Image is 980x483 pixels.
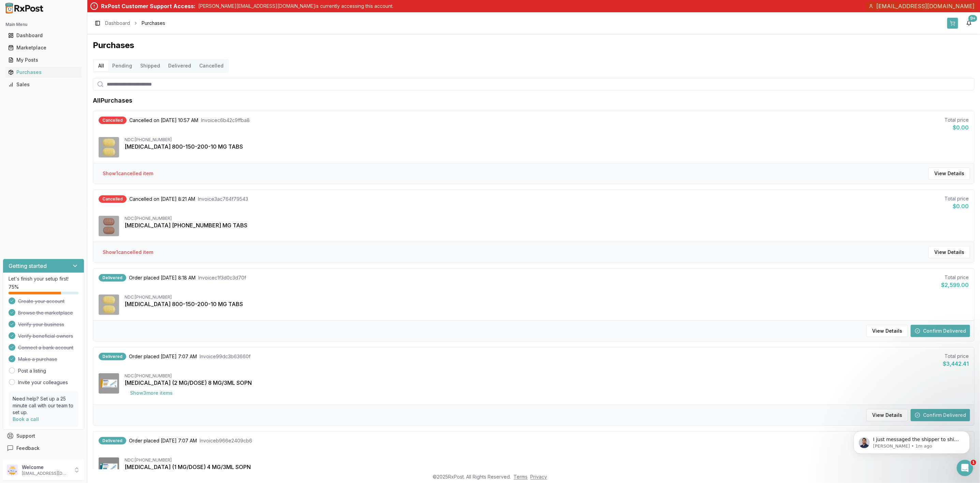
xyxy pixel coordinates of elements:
[3,30,84,41] button: Dashboard
[13,395,74,416] p: Need help? Set up a 25 minute call with our team to set up.
[3,67,84,78] button: Purchases
[198,274,246,281] span: Invoice c1f3d0c3d70f
[964,18,975,29] button: 9+
[13,416,39,422] a: Book a call
[8,44,79,51] div: Marketplace
[5,42,82,54] a: Marketplace
[844,417,980,465] iframe: Intercom notifications message
[198,196,248,202] span: Invoice 3ac764f79543
[7,465,18,476] img: User avatar
[198,3,393,10] p: [PERSON_NAME][EMAIL_ADDRESS][DOMAIN_NAME] is currently accessing this account.
[200,437,252,444] span: Invoice b966e2409cb6
[18,367,46,374] a: Post a listing
[99,295,119,315] img: Symtuza 800-150-200-10 MG TABS
[125,387,178,399] button: Show3more items
[99,437,126,444] div: Delivered
[531,474,547,480] a: Privacy
[941,274,969,281] div: Total price
[18,298,64,305] span: Create your account
[99,137,119,157] img: Symtuza 800-150-200-10 MG TABS
[105,20,130,27] a: Dashboard
[971,460,976,465] span: 1
[18,333,73,339] span: Verify beneficial owners
[943,353,969,360] div: Total price
[129,437,197,444] span: Order placed [DATE] 7:07 AM
[129,353,197,360] span: Order placed [DATE] 7:07 AM
[136,60,164,71] button: Shipped
[97,246,159,258] button: Show1cancelled item
[125,216,969,221] div: NDC: [PHONE_NUMBER]
[5,54,82,66] a: My Posts
[99,373,119,394] img: Ozempic (2 MG/DOSE) 8 MG/3ML SOPN
[125,295,969,300] div: NDC: [PHONE_NUMBER]
[125,379,969,387] div: [MEDICAL_DATA] (2 MG/DOSE) 8 MG/3ML SOPN
[3,79,84,90] button: Sales
[164,60,195,71] button: Delivered
[195,60,228,71] button: Cancelled
[200,353,250,360] span: Invoice 99dc3b63660f
[125,137,969,142] div: NDC: [PHONE_NUMBER]
[9,275,78,282] p: Let's finish your setup first!
[125,300,969,308] div: [MEDICAL_DATA] 800-150-200-10 MG TABS
[201,117,250,124] span: Invoice c6b42c9ffba8
[101,2,196,10] div: RxPost Customer Support Access:
[108,60,136,71] button: Pending
[5,22,82,27] h2: Main Menu
[945,117,969,123] div: Total price
[968,15,977,22] div: 9+
[99,195,127,203] div: Cancelled
[125,221,969,229] div: [MEDICAL_DATA] [PHONE_NUMBER] MG TABS
[99,274,126,282] div: Delivered
[5,66,82,78] a: Purchases
[8,57,79,63] div: My Posts
[16,445,40,452] span: Feedback
[957,460,973,476] iframe: Intercom live chat
[9,284,19,290] span: 75 %
[99,457,119,478] img: Ozempic (1 MG/DOSE) 4 MG/3ML SOPN
[129,117,198,124] span: Cancelled on [DATE] 10:57 AM
[22,471,69,476] p: [EMAIL_ADDRESS][DOMAIN_NAME]
[99,117,127,124] div: Cancelled
[514,474,528,480] a: Terms
[18,379,68,386] a: Invite your colleagues
[941,281,969,289] div: $2,599.00
[99,353,126,360] div: Delivered
[3,3,46,14] img: RxPost Logo
[5,29,82,42] a: Dashboard
[93,40,975,51] h1: Purchases
[3,55,84,65] button: My Posts
[3,442,84,454] button: Feedback
[8,81,79,88] div: Sales
[5,78,82,91] a: Sales
[3,430,84,442] button: Support
[97,167,159,180] button: Show1cancelled item
[142,20,165,27] span: Purchases
[125,463,969,471] div: [MEDICAL_DATA] (1 MG/DOSE) 4 MG/3ML SOPN
[129,274,196,281] span: Order placed [DATE] 8:18 AM
[22,464,69,471] p: Welcome
[8,69,79,76] div: Purchases
[928,167,970,180] button: View Details
[105,20,165,27] nav: breadcrumb
[911,409,970,421] button: Confirm Delivered
[125,373,969,379] div: NDC: [PHONE_NUMBER]
[18,310,73,316] span: Browse the marketplace
[945,195,969,202] div: Total price
[94,60,108,71] button: All
[876,2,975,10] span: [EMAIL_ADDRESS][DOMAIN_NAME]
[866,409,908,421] button: View Details
[945,202,969,210] div: $0.00
[8,32,79,39] div: Dashboard
[93,96,132,105] h1: All Purchases
[99,216,119,236] img: Biktarvy 50-200-25 MG TABS
[911,325,970,337] button: Confirm Delivered
[125,142,969,151] div: [MEDICAL_DATA] 800-150-200-10 MG TABS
